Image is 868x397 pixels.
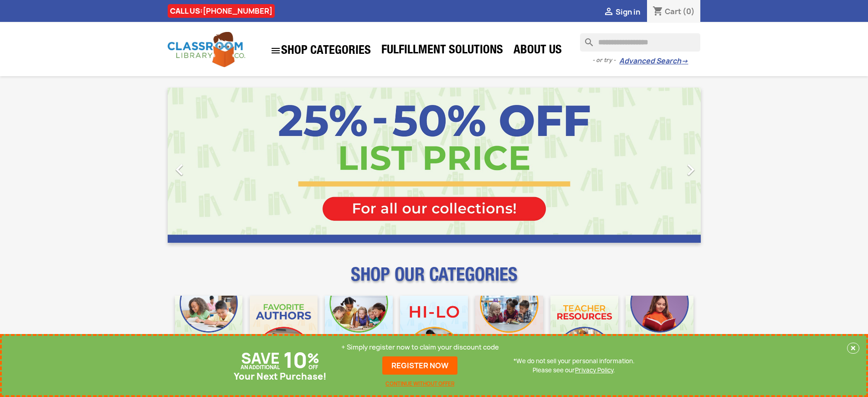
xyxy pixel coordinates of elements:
span: - or try - [592,56,619,65]
input: Search [580,33,700,52]
a: [PHONE_NUMBER] [203,6,272,16]
a: SHOP CATEGORIES [266,41,375,61]
p: SHOP OUR CATEGORIES [168,272,701,288]
img: CLC_Dyslexia_Mobile.jpg [626,296,693,364]
img: CLC_HiLo_Mobile.jpg [400,296,468,364]
a: Previous [168,88,248,243]
img: Classroom Library Company [168,32,245,67]
i: search [580,33,591,44]
img: CLC_Favorite_Authors_Mobile.jpg [250,296,318,364]
a:  Sign in [603,7,640,17]
a: Advanced Search→ [619,57,688,66]
i:  [603,7,614,18]
span: → [681,57,688,66]
div: CALL US: [168,4,275,18]
i:  [270,45,281,56]
i:  [679,158,702,181]
a: Fulfillment Solutions [377,42,508,60]
i:  [168,158,191,181]
span: Sign in [616,7,640,17]
img: CLC_Teacher_Resources_Mobile.jpg [550,296,618,364]
img: CLC_Fiction_Nonfiction_Mobile.jpg [475,296,543,364]
span: Cart [665,6,681,16]
i: shopping_cart [652,6,663,17]
a: About Us [509,42,566,60]
ul: Carousel container [168,88,701,243]
img: CLC_Bulk_Mobile.jpg [175,296,243,364]
a: Next [621,88,701,243]
img: CLC_Phonics_And_Decodables_Mobile.jpg [325,296,393,364]
span: (0) [683,6,695,16]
